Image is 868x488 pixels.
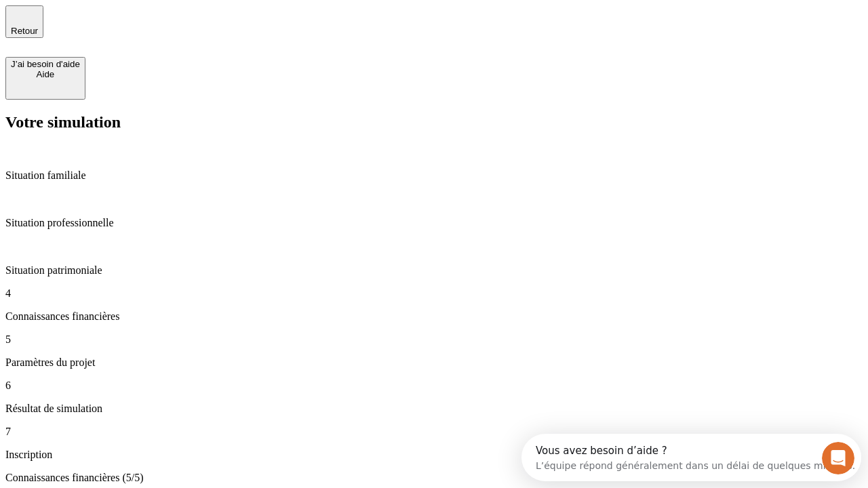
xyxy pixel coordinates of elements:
p: 7 [5,426,863,438]
p: Situation professionnelle [5,217,863,229]
p: Résultat de simulation [5,403,863,415]
p: Paramètres du projet [5,357,863,369]
p: 5 [5,333,863,346]
div: Aide [11,69,80,79]
p: Inscription [5,449,863,461]
button: Retour [5,5,43,38]
iframe: Intercom live chat [822,442,854,474]
div: J’ai besoin d'aide [11,59,80,69]
p: 6 [5,380,863,392]
p: Situation patrimoniale [5,264,863,277]
div: Ouvrir le Messenger Intercom [5,5,374,43]
p: Connaissances financières (5/5) [5,472,863,484]
h2: Votre simulation [5,113,863,131]
button: J’ai besoin d'aideAide [5,57,85,100]
p: Situation familiale [5,169,863,182]
p: Connaissances financières [5,310,863,323]
span: Retour [11,26,38,36]
div: Vous avez besoin d’aide ? [14,12,334,22]
p: 4 [5,287,863,300]
div: L’équipe répond généralement dans un délai de quelques minutes. [14,22,334,37]
iframe: Intercom live chat discovery launcher [521,434,861,481]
